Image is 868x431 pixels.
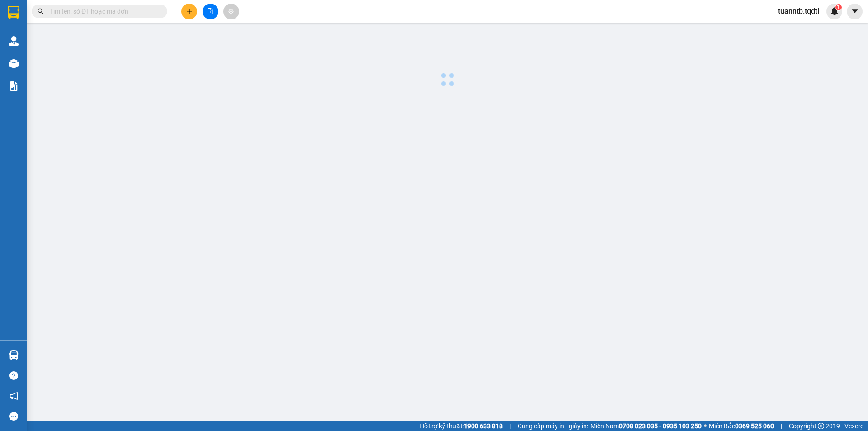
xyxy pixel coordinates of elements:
[518,421,588,431] span: Cung cấp máy in - giấy in:
[735,422,774,430] strong: 0369 525 060
[847,4,863,19] button: caret-down
[835,4,842,10] sup: 1
[9,412,18,421] span: message
[619,422,702,430] strong: 0708 023 035 - 0935 103 250
[837,4,840,10] span: 1
[9,392,18,400] span: notification
[181,4,197,19] button: plus
[818,423,824,429] span: copyright
[9,350,19,360] img: warehouse-icon
[781,421,782,431] span: |
[9,59,19,68] img: warehouse-icon
[50,6,156,16] input: Tìm tên, số ĐT hoặc mã đơn
[9,371,18,380] span: question-circle
[207,8,213,14] span: file-add
[228,8,234,14] span: aim
[590,421,702,431] span: Miền Nam
[420,421,503,431] span: Hỗ trợ kỹ thuật:
[509,421,511,431] span: |
[704,424,707,428] span: ⚪️
[830,7,839,15] img: icon-new-feature
[203,4,218,19] button: file-add
[223,4,239,19] button: aim
[38,8,44,14] span: search
[186,8,193,14] span: plus
[9,81,19,91] img: solution-icon
[464,422,503,430] strong: 1900 633 818
[771,5,826,17] span: tuanntb.tqdtl
[9,36,19,46] img: warehouse-icon
[8,6,19,19] img: logo-vxr
[709,421,774,431] span: Miền Bắc
[851,7,859,15] span: caret-down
